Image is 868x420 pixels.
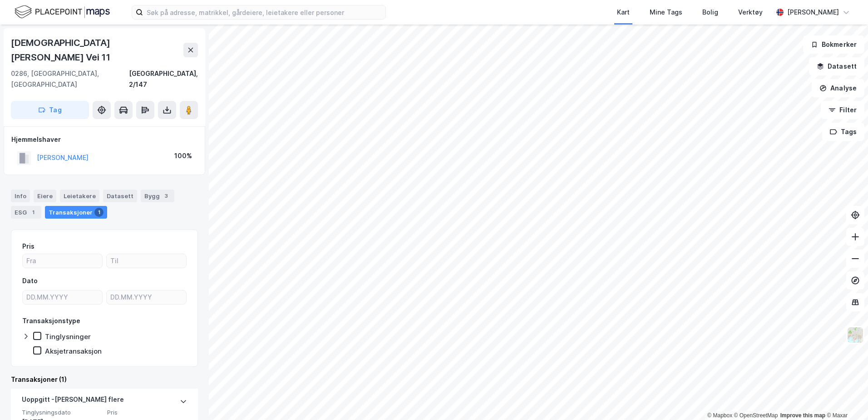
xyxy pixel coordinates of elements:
[29,208,38,217] div: 1
[702,7,718,18] div: Bolig
[22,315,80,326] div: Transaksjonstype
[617,7,630,18] div: Kart
[821,101,864,119] button: Filter
[787,7,839,18] div: [PERSON_NAME]
[107,254,186,268] input: Til
[11,68,129,90] div: 0286, [GEOGRAPHIC_DATA], [GEOGRAPHIC_DATA]
[780,412,825,419] a: Improve this map
[738,7,763,18] div: Verktøy
[847,326,864,344] img: Z
[129,68,198,90] div: [GEOGRAPHIC_DATA], 2/147
[174,150,192,161] div: 100%
[812,79,864,97] button: Analyse
[94,208,104,217] div: 1
[822,123,864,141] button: Tags
[11,134,197,145] div: Hjemmelshaver
[823,376,868,420] div: Kontrollprogram for chat
[11,101,89,119] button: Tag
[11,374,198,385] div: Transaksjoner (1)
[803,35,864,54] button: Bokmerker
[45,347,102,355] div: Aksjetransaksjon
[11,190,30,202] div: Info
[60,190,99,202] div: Leietakere
[15,4,110,20] img: logo.f888ab2527a4732fd821a326f86c7f29.svg
[107,290,186,304] input: DD.MM.YYYY
[45,206,107,219] div: Transaksjoner
[162,191,171,200] div: 3
[734,412,778,419] a: OpenStreetMap
[34,190,56,202] div: Eiere
[103,190,137,202] div: Datasett
[650,7,682,18] div: Mine Tags
[11,35,183,65] div: [DEMOGRAPHIC_DATA][PERSON_NAME] Vei 11
[107,409,187,416] span: Pris
[809,57,864,75] button: Datasett
[143,5,385,19] input: Søk på adresse, matrikkel, gårdeiere, leietakere eller personer
[141,190,174,202] div: Bygg
[22,409,102,416] span: Tinglysningsdato
[23,254,102,268] input: Fra
[707,412,732,419] a: Mapbox
[22,275,38,286] div: Dato
[22,241,35,252] div: Pris
[11,206,41,219] div: ESG
[23,290,102,304] input: DD.MM.YYYY
[45,332,91,341] div: Tinglysninger
[823,376,868,420] iframe: Chat Widget
[22,394,124,409] div: Uoppgitt - [PERSON_NAME] flere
